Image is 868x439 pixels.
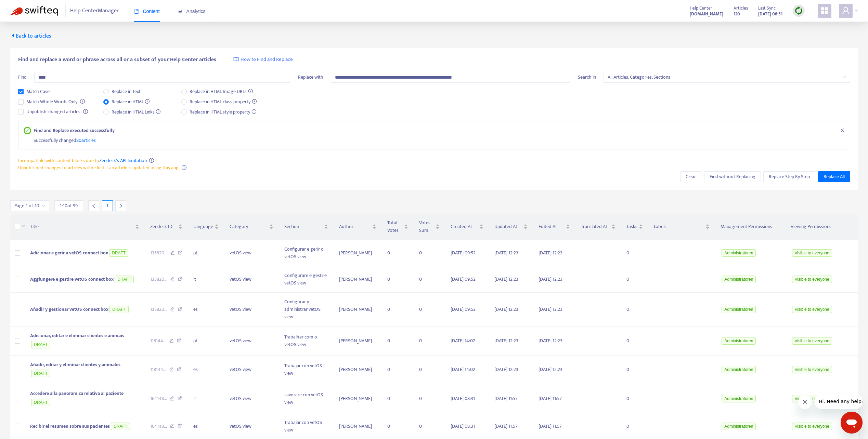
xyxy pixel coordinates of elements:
[109,249,128,257] span: DRAFT
[489,214,533,240] th: Updated At
[722,306,756,313] span: Administratoren
[715,214,785,240] th: Management Permissions
[451,249,476,257] span: [DATE] 09:52
[224,293,279,327] td: vetOS view
[30,361,120,369] span: Añadir, editar y eliminar clientes y animales
[224,240,279,266] td: vetOS view
[494,275,518,283] span: [DATE] 12:23
[451,422,475,430] span: [DATE] 08:31
[18,164,179,172] span: Unpublished changes to articles will be lost if an article is updated using this app.
[279,240,334,266] td: Configurar e gerir o vetOS view
[382,266,413,293] td: 0
[533,214,575,240] th: Edited At
[382,240,413,266] td: 0
[145,214,188,240] th: Zendesk ID
[414,214,445,240] th: Votes Sum
[815,394,863,409] iframe: Nachricht vom Unternehmen
[414,384,445,413] td: 0
[690,10,723,18] a: [DOMAIN_NAME]
[539,223,565,230] span: Edited At
[539,249,562,257] span: [DATE] 12:23
[30,275,114,283] span: Aggiungere e gestire vetOS connect box
[25,214,145,240] th: Title
[414,356,445,385] td: 0
[34,134,845,144] div: Successfully changed
[115,276,134,283] span: DRAFT
[230,223,268,230] span: Category
[414,293,445,327] td: 0
[794,6,803,15] img: sync.dc5367851b00ba804db3.png
[31,341,50,348] span: DRAFT
[178,9,206,14] span: Analytics
[722,337,756,345] span: Administratoren
[150,223,177,230] span: Zendesk ID
[241,56,293,64] span: How to Find and Replace
[785,214,858,240] th: Viewing Permissions
[578,73,596,81] span: Search in
[150,366,166,373] span: 118144 ...
[224,214,279,240] th: Category
[109,108,164,116] span: Replace in HTML Links
[149,158,154,163] span: info-circle
[575,214,621,240] th: Translated At
[621,384,648,413] td: 0
[34,127,115,134] strong: Find and Replace executed successfully
[76,136,96,144] span: 80 articles
[18,73,27,81] span: Find
[187,88,256,95] span: Replace in HTML Image URLs
[279,214,334,240] th: Section
[91,203,96,208] span: left
[224,266,279,293] td: vetOS view
[734,10,740,18] strong: 120
[279,293,334,327] td: Configurar y administrar vetOS view
[414,327,445,356] td: 0
[621,266,648,293] td: 0
[494,249,518,257] span: [DATE] 12:23
[621,214,648,240] th: Tasks
[494,422,518,430] span: [DATE] 11:57
[193,223,213,230] span: Language
[451,395,475,402] span: [DATE] 08:31
[334,356,382,385] td: [PERSON_NAME]
[188,293,224,327] td: es
[30,249,108,257] span: Adicionar e gerir a vetOS connect box
[626,223,637,230] span: Tasks
[83,109,88,114] span: info-circle
[820,6,829,15] span: appstore
[30,305,108,313] span: Añadir y gestionar vetOS connect box
[621,327,648,356] td: 0
[792,337,832,345] span: Visible to everyone
[494,337,518,345] span: [DATE] 12:23
[279,266,334,293] td: Configurare e gestire vetOS view
[581,223,610,230] span: Translated At
[451,305,476,313] span: [DATE] 09:52
[763,171,815,182] button: Replace Step By Step
[680,171,701,182] button: Clear
[722,395,756,402] span: Administratoren
[722,276,756,283] span: Administratoren
[188,266,224,293] td: it
[608,72,846,82] span: All Articles, Categories, Sections
[10,31,51,41] span: Back to articles
[24,88,52,95] span: Match Case
[704,171,761,182] button: Find without Replacing
[621,240,648,266] td: 0
[80,99,85,104] span: info-circle
[494,305,518,313] span: [DATE] 12:23
[134,9,139,14] span: book
[150,337,166,345] span: 118144 ...
[24,108,83,116] span: Unpublish changed articles
[494,223,522,230] span: Updated At
[445,214,489,240] th: Created At
[722,249,756,257] span: Administratoren
[4,5,49,10] span: Hi. Need any help?
[30,223,134,230] span: Title
[621,356,648,385] td: 0
[792,306,832,313] span: Visible to everyone
[134,9,160,14] span: Content
[224,327,279,356] td: vetOS view
[419,219,434,234] span: Votes Sum
[109,306,129,313] span: DRAFT
[60,202,78,209] span: 1 - 10 of 99
[792,249,832,257] span: Visible to everyone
